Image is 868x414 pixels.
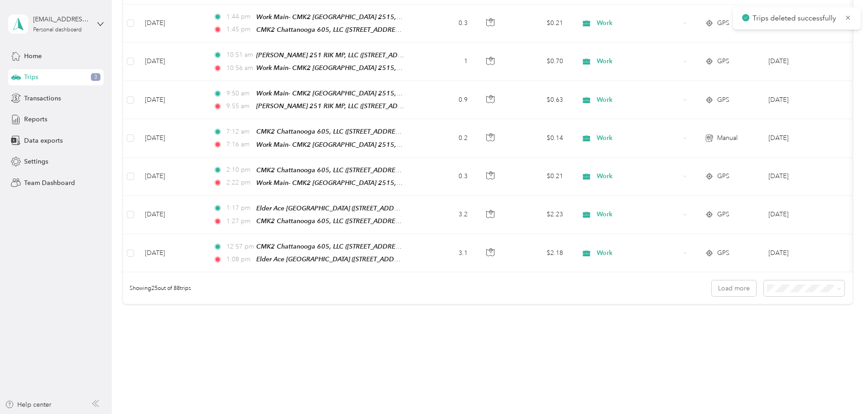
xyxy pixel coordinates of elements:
span: Work [597,248,680,258]
span: Settings [24,157,48,166]
td: $0.14 [507,119,570,157]
td: 3.1 [415,234,475,272]
span: Work [597,18,680,28]
span: Showing 25 out of 88 trips [123,284,191,293]
span: Elder Ace [GEOGRAPHIC_DATA] ([STREET_ADDRESS], [GEOGRAPHIC_DATA], [US_STATE]) [256,205,515,212]
span: 9:50 am [226,89,252,99]
span: 2:10 pm [226,165,252,175]
td: Aug 2025 [761,158,844,196]
td: [DATE] [138,5,206,43]
span: Home [24,51,42,61]
span: CMK2 Chattanooga 605, LLC ([STREET_ADDRESS][US_STATE]) [256,26,438,34]
td: [DATE] [138,234,206,272]
span: GPS [717,56,729,66]
td: [DATE] [138,119,206,157]
iframe: Everlance-gr Chat Button Frame [817,363,868,414]
span: Data exports [24,136,63,145]
span: Work Main- CMK2 [GEOGRAPHIC_DATA] 2515, LLC ([STREET_ADDRESS], [GEOGRAPHIC_DATA], [US_STATE]) [256,90,574,97]
td: 1 [415,43,475,81]
span: 10:56 am [226,63,252,73]
td: Aug 2025 [761,119,844,157]
span: Team Dashboard [24,178,75,188]
td: Aug 2025 [761,81,844,119]
div: Personal dashboard [33,27,82,33]
span: Trips [24,72,38,82]
span: Manual [717,133,738,143]
td: 3.2 [415,196,475,234]
td: $2.23 [507,196,570,234]
td: $0.63 [507,81,570,119]
span: Work [597,95,680,105]
span: [PERSON_NAME] 251 RIK MP, LLC ([STREET_ADDRESS][PERSON_NAME], [GEOGRAPHIC_DATA], [US_STATE]) [256,102,575,110]
td: $0.21 [507,158,570,196]
span: GPS [717,95,729,105]
p: Trips deleted successfully [753,13,838,24]
td: 0.3 [415,158,475,196]
span: Elder Ace [GEOGRAPHIC_DATA] ([STREET_ADDRESS], [GEOGRAPHIC_DATA], [US_STATE]) [256,255,515,263]
td: 0.3 [415,5,475,43]
td: [DATE] [138,158,206,196]
span: Transactions [24,94,61,103]
td: Aug 2025 [761,43,844,81]
span: 7:12 am [226,127,252,137]
span: 10:51 am [226,50,252,60]
span: 9:55 am [226,101,252,111]
span: 2:22 pm [226,178,252,188]
span: 1:27 pm [226,216,252,226]
span: 1:45 pm [226,25,252,35]
span: [PERSON_NAME] 251 RIK MP, LLC ([STREET_ADDRESS][PERSON_NAME], [GEOGRAPHIC_DATA], [US_STATE]) [256,51,575,59]
span: GPS [717,18,729,28]
span: Work Main- CMK2 [GEOGRAPHIC_DATA] 2515, LLC ([STREET_ADDRESS], [GEOGRAPHIC_DATA], [US_STATE]) [256,141,574,149]
span: GPS [717,171,729,181]
td: $0.70 [507,43,570,81]
span: 12:57 pm [226,242,252,252]
td: 0.9 [415,81,475,119]
td: Aug 2025 [761,196,844,234]
span: Work Main- CMK2 [GEOGRAPHIC_DATA] 2515, LLC ([STREET_ADDRESS], [GEOGRAPHIC_DATA], [US_STATE]) [256,179,574,187]
td: [DATE] [138,43,206,81]
td: $2.18 [507,234,570,272]
td: $0.21 [507,5,570,43]
span: Work [597,133,680,143]
span: GPS [717,248,729,258]
span: CMK2 Chattanooga 605, LLC ([STREET_ADDRESS][US_STATE]) [256,243,438,250]
span: Work [597,171,680,181]
td: 0.2 [415,119,475,157]
span: GPS [717,209,729,219]
span: 1:17 pm [226,203,252,213]
span: CMK2 Chattanooga 605, LLC ([STREET_ADDRESS][US_STATE]) [256,166,438,174]
button: Load more [712,280,756,296]
span: Work Main- CMK2 [GEOGRAPHIC_DATA] 2515, LLC ([STREET_ADDRESS], [GEOGRAPHIC_DATA], [US_STATE]) [256,13,574,21]
span: Reports [24,115,47,124]
span: 1:44 pm [226,12,252,22]
span: Work [597,209,680,219]
span: Work Main- CMK2 [GEOGRAPHIC_DATA] 2515, LLC ([STREET_ADDRESS], [GEOGRAPHIC_DATA], [US_STATE]) [256,64,574,72]
td: Aug 2025 [761,5,844,43]
span: CMK2 Chattanooga 605, LLC ([STREET_ADDRESS][US_STATE]) [256,217,438,225]
td: [DATE] [138,81,206,119]
span: 3 [91,73,100,81]
td: [DATE] [138,196,206,234]
span: CMK2 Chattanooga 605, LLC ([STREET_ADDRESS][US_STATE]) [256,128,438,135]
span: Work [597,56,680,66]
div: [EMAIL_ADDRESS][DOMAIN_NAME] [33,15,90,24]
span: 1:08 pm [226,254,252,264]
span: 7:16 am [226,140,252,150]
button: Help center [5,400,51,409]
td: Aug 2025 [761,234,844,272]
